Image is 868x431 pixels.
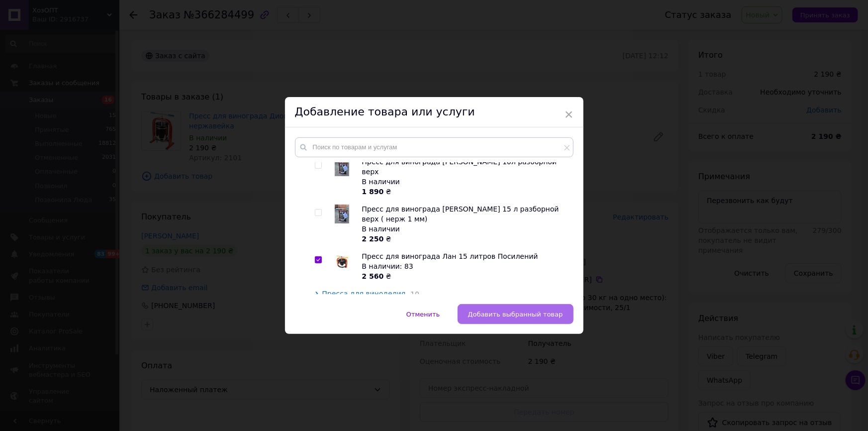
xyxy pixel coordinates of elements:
img: Пресс для винограда Вилен 15 л разборной верх ( нерж 1 мм) [335,205,349,223]
button: Добавить выбранный товар [458,304,574,324]
div: Добавление товара или услуги [285,97,583,127]
div: В наличии [362,177,568,187]
span: Добавить выбранный товар [468,311,563,318]
span: × [565,106,574,123]
span: Пресс для винограда [PERSON_NAME] 15 л разборной верх ( нерж 1 мм) [362,205,559,223]
img: Пресс для винограда Лан 15 литров Посилений [336,252,349,271]
b: 2 250 [362,235,384,243]
span: Пресс для винограда Лан 15 литров Посилений [362,252,538,260]
div: В наличии: 83 [362,261,568,271]
button: Отменить [396,304,451,324]
span: 10 [405,290,419,298]
input: Поиск по товарам и услугам [295,137,574,157]
b: 1 890 [362,188,384,196]
div: В наличии [362,224,568,234]
img: Пресс для винограда Вилен 10л разборной верх [335,157,349,176]
span: Отменить [406,311,440,318]
div: ₴ [362,271,568,281]
div: ₴ [362,187,568,197]
span: Пресса для виноделия [322,290,406,298]
div: ₴ [362,234,568,244]
b: 2 560 [362,272,384,280]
